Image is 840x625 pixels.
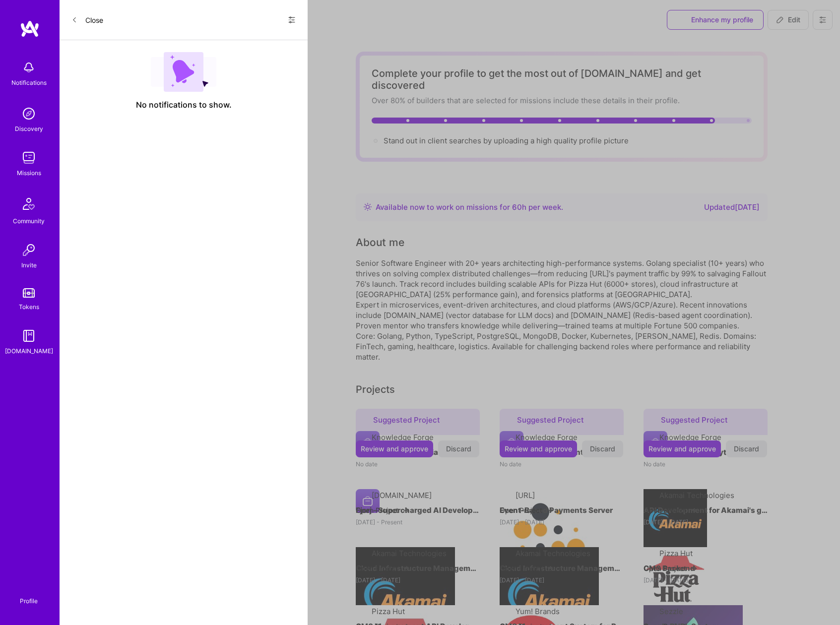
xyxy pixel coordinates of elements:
img: discovery [19,104,39,124]
div: Profile [20,596,38,605]
img: tokens [23,288,35,298]
img: empty [151,52,216,92]
div: Notifications [11,77,47,88]
a: Profile [16,585,41,605]
img: logo [20,20,40,38]
div: Tokens [19,302,39,312]
img: guide book [19,326,39,346]
div: Discovery [15,124,43,134]
div: Invite [21,260,37,270]
div: [DOMAIN_NAME] [5,346,53,356]
img: Invite [19,240,39,260]
img: teamwork [19,148,39,168]
div: Community [13,216,45,226]
img: bell [19,58,39,77]
div: Missions [17,168,41,178]
button: Close [71,12,103,28]
span: No notifications to show. [136,100,232,110]
img: Community [17,192,41,216]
